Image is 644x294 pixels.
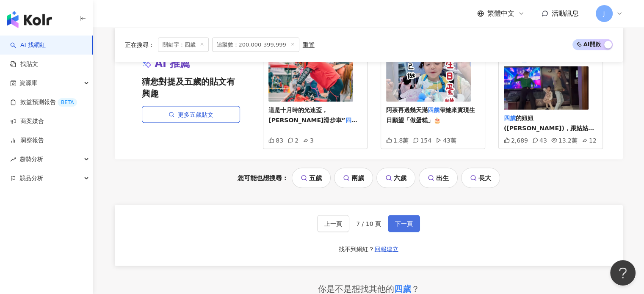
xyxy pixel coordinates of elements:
[303,41,315,48] div: 重置
[603,9,605,18] span: J
[388,215,420,232] button: 下一頁
[386,137,409,144] div: 1.8萬
[374,242,399,256] button: 回報建立
[339,245,374,254] div: 找不到網紅？
[461,168,500,188] a: 長大
[19,150,43,169] span: 趨勢分析
[7,11,52,28] img: logo
[386,107,475,124] span: 帶她來實現生日願望「做蛋糕」🎂
[345,117,357,124] mark: 四歲
[487,9,514,18] span: 繁體中文
[356,220,381,227] span: 7 / 10 頁
[419,168,458,188] a: 出生
[115,168,623,188] div: 您可能也想搜尋：
[413,137,431,144] div: 154
[19,169,43,188] span: 競品分析
[386,107,428,113] span: 阿茶再過幾天滿
[395,220,413,227] span: 下一頁
[532,137,547,144] div: 43
[504,115,516,121] mark: 四歲
[155,57,191,71] span: AI 推薦
[436,137,456,144] div: 43萬
[376,168,415,188] a: 六歲
[125,41,155,48] span: 正在搜尋 ：
[375,246,398,253] span: 回報建立
[324,220,342,227] span: 上一頁
[610,260,636,286] iframe: Help Scout Beacon - Open
[10,60,38,69] a: 找貼文
[10,157,16,162] span: rise
[10,98,77,107] a: 效益預測報告BETA
[212,37,299,52] span: 追蹤數：200,000-399,999
[268,107,345,124] span: 這是十月時的光速盃，[PERSON_NAME]滑步車”
[142,76,240,99] span: 猜您對提及五歲的貼文有興趣
[10,41,46,49] a: searchAI 找網紅
[551,137,578,144] div: 13.2萬
[292,168,331,188] a: 五歲
[19,74,37,93] span: 資源庫
[142,106,240,123] a: 更多五歲貼文
[582,137,597,144] div: 12
[268,137,283,144] div: 83
[10,136,44,145] a: 洞察報告
[287,137,299,144] div: 2
[552,9,579,17] span: 活動訊息
[504,66,589,110] img: 四歲的妞妞(昂估貴)，跟姑姑一樣，律動很好！ 最後那個笑聲是我！
[504,137,528,144] div: 2,689
[158,37,209,52] span: 關鍵字：四歲
[10,117,44,126] a: 商案媒合
[334,168,373,188] a: 兩歲
[317,215,349,232] button: 上一頁
[428,107,439,113] mark: 四歲
[303,137,314,144] div: 3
